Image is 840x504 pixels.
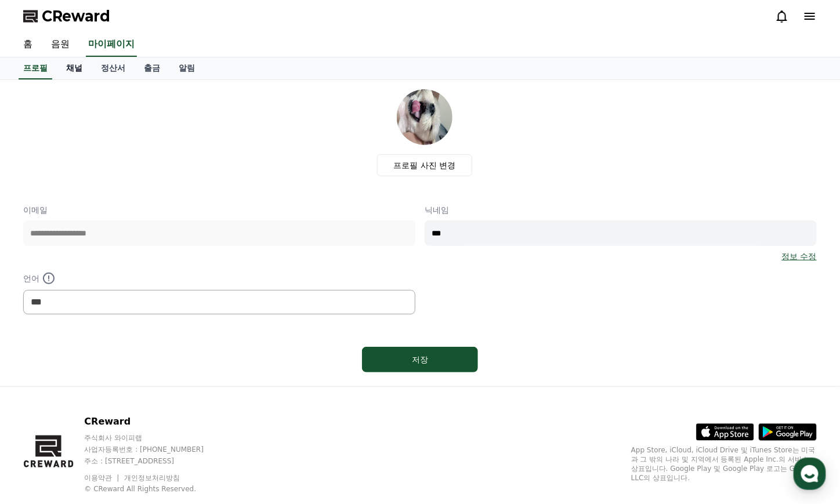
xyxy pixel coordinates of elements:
a: 개인정보처리방침 [124,474,180,482]
p: 언어 [23,271,415,285]
p: 주소 : [STREET_ADDRESS] [84,456,226,466]
p: 주식회사 와이피랩 [84,433,226,443]
img: profile_image [397,89,452,145]
a: 홈 [14,32,42,57]
p: 이메일 [23,204,415,216]
a: 채널 [57,57,92,79]
p: CReward [84,415,226,429]
span: 홈 [37,385,44,394]
button: 저장 [362,347,478,372]
a: 정산서 [92,57,135,79]
a: 정보 수정 [782,251,817,262]
a: 대화 [77,368,150,397]
label: 프로필 사진 변경 [377,154,473,176]
a: CReward [23,7,110,26]
a: 홈 [3,368,77,397]
p: © CReward All Rights Reserved. [84,484,226,494]
a: 프로필 [19,57,52,79]
span: 대화 [106,386,120,395]
a: 알림 [169,57,204,79]
p: 사업자등록번호 : [PHONE_NUMBER] [84,445,226,454]
a: 이용약관 [84,474,121,482]
span: CReward [42,7,110,26]
p: App Store, iCloud, iCloud Drive 및 iTunes Store는 미국과 그 밖의 나라 및 지역에서 등록된 Apple Inc.의 서비스 상표입니다. Goo... [631,445,817,483]
div: 저장 [385,354,455,365]
a: 설정 [150,368,223,397]
span: 설정 [179,385,193,394]
p: 닉네임 [425,204,817,216]
a: 음원 [42,32,79,57]
a: 출금 [135,57,169,79]
a: 마이페이지 [86,32,137,57]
